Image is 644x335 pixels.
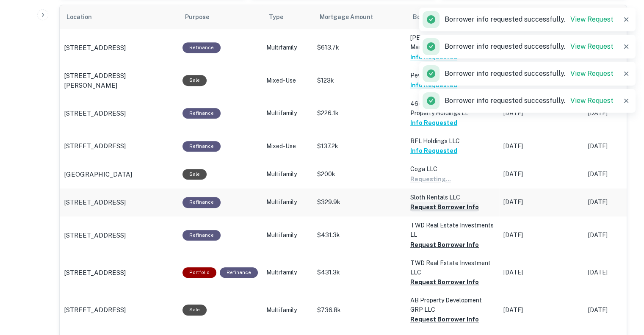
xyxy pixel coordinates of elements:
div: Sale [182,75,207,86]
div: This loan purpose was for refinancing [182,42,221,53]
button: Info Requested [410,80,457,90]
p: $226.1k [317,109,402,118]
th: Type [262,5,313,29]
p: Sloth Rentals LLC [410,193,495,202]
p: AB Property Development GRP LLC [410,296,495,314]
p: Borrower info requested successfully. [445,69,614,79]
p: $329.9k [317,198,402,207]
p: Multifamily [266,231,309,240]
div: This loan purpose was for refinancing [182,108,221,119]
p: $431.3k [317,268,402,277]
p: [STREET_ADDRESS] [64,108,126,119]
p: [STREET_ADDRESS] [64,268,126,278]
iframe: Chat Widget [602,267,644,308]
div: Sale [182,169,207,180]
th: Borrower [406,5,499,29]
a: View Request [570,15,614,23]
p: [DATE] [503,231,580,240]
th: Origination Date [499,5,584,29]
p: TWD Real Estate Investments LL [410,221,495,239]
button: Info Requested [410,146,457,156]
a: [GEOGRAPHIC_DATA] [64,169,174,180]
p: Multifamily [266,170,309,179]
p: [DATE] [503,142,580,151]
p: $613.7k [317,43,402,52]
p: Mixed-Use [266,142,309,151]
p: Borrower info requested successfully. [445,14,614,25]
a: View Request [570,97,614,105]
div: This is a portfolio loan with 2 properties [182,267,216,278]
a: [STREET_ADDRESS] [64,268,174,278]
p: Multifamily [266,198,309,207]
p: $200k [317,170,402,179]
p: $736.8k [317,306,402,315]
p: Coga LLC [410,164,495,174]
button: Request Borrower Info [410,202,479,212]
button: Info Requested [410,118,457,128]
a: [STREET_ADDRESS] [64,108,174,119]
button: Request Borrower Info [410,277,479,287]
p: [STREET_ADDRESS] [64,197,126,208]
p: 4649 [PERSON_NAME] Property Holdings LL [410,99,495,118]
a: [STREET_ADDRESS] [64,197,174,208]
a: View Request [570,69,614,78]
button: Request Borrower Info [410,314,479,324]
div: Sale [182,305,207,315]
p: [DATE] [503,198,580,207]
button: Request Borrower Info [410,240,479,250]
th: Purpose [178,5,262,29]
div: This loan purpose was for refinancing [182,141,221,152]
div: This loan purpose was for refinancing [182,197,221,208]
div: This loan purpose was for refinancing [182,230,221,241]
p: Peva Prime Holdings LLC [410,71,495,80]
p: $123k [317,76,402,85]
p: [STREET_ADDRESS] [64,305,126,315]
th: Mortgage Amount [313,5,406,29]
p: Mixed-Use [266,76,309,85]
button: Info Requested [410,52,457,62]
p: $137.2k [317,142,402,151]
a: [STREET_ADDRESS] [64,141,174,151]
p: Borrower info requested successfully. [445,96,614,106]
div: This loan purpose was for refinancing [220,267,258,278]
a: [STREET_ADDRESS] [64,230,174,241]
p: Borrower info requested successfully. [445,42,614,52]
th: Location [60,5,178,29]
p: [DATE] [503,268,580,277]
span: Type [269,12,283,22]
a: [STREET_ADDRESS] [64,43,174,53]
p: [STREET_ADDRESS] [64,141,126,151]
p: BEL Holdings LLC [410,136,495,146]
p: $431.3k [317,231,402,240]
p: Multifamily [266,43,309,52]
span: Location [66,12,103,22]
p: [DATE] [503,306,580,315]
p: [GEOGRAPHIC_DATA] [64,169,132,180]
span: Mortgage Amount [320,12,384,22]
p: [STREET_ADDRESS] [64,43,126,53]
p: Multifamily [266,268,309,277]
a: [STREET_ADDRESS][PERSON_NAME] [64,71,174,91]
a: View Request [570,42,614,50]
span: Borrower [413,12,439,22]
p: [PERSON_NAME] Management Group LLC [410,33,495,52]
p: [DATE] [503,170,580,179]
p: Multifamily [266,306,309,315]
p: Multifamily [266,109,309,118]
p: [STREET_ADDRESS] [64,230,126,241]
span: Purpose [185,12,220,22]
p: TWD Real Estate Investment LLC [410,258,495,277]
a: [STREET_ADDRESS] [64,305,174,315]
